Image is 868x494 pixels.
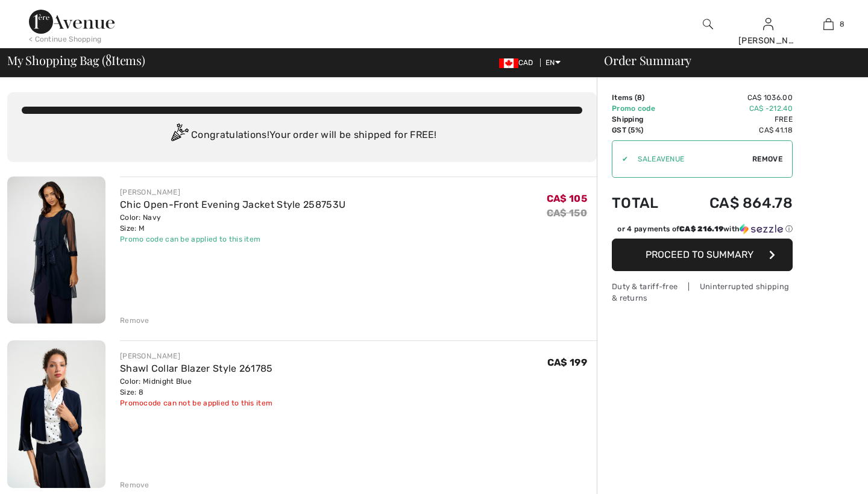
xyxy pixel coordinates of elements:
div: ✔ [612,154,628,164]
s: CA$ 150 [547,207,587,219]
div: or 4 payments of with [617,224,793,234]
button: Proceed to Summary [612,239,793,271]
td: Promo code [612,103,677,114]
a: Sign In [763,18,773,30]
img: Chic Open-Front Evening Jacket Style 258753U [7,177,105,324]
div: Color: Midnight Blue Size: 8 [120,376,273,398]
div: Remove [120,480,149,490]
span: 8 [105,51,112,67]
a: Shawl Collar Blazer Style 261785 [120,363,273,374]
span: CA$ 105 [547,193,587,204]
iframe: Find more information here [643,149,868,494]
span: CA$ 199 [547,357,587,368]
a: Chic Open-Front Evening Jacket Style 258753U [120,199,345,210]
div: Promo code can be applied to this item [120,234,345,245]
td: Free [677,114,793,125]
div: Color: Navy Size: M [120,212,345,234]
td: Total [612,183,677,224]
div: < Continue Shopping [29,34,102,45]
input: Promo code [628,141,752,177]
img: 1ère Avenue [29,10,115,34]
img: search the website [703,17,713,31]
img: Congratulation2.svg [167,123,191,148]
img: My Bag [823,17,834,31]
div: Promocode can not be applied to this item [120,398,273,408]
span: My Shopping Bag ( Items) [7,54,145,66]
span: EN [546,58,561,67]
span: 8 [840,19,844,30]
div: or 4 payments ofCA$ 216.19withSezzle Click to learn more about Sezzle [612,224,793,239]
div: [PERSON_NAME] [120,351,273,361]
img: My Info [763,17,773,31]
img: Shawl Collar Blazer Style 261785 [7,340,105,487]
td: Items ( ) [612,92,677,103]
a: 8 [799,17,858,31]
td: CA$ -212.40 [677,103,793,114]
span: CAD [499,58,538,67]
div: Remove [120,315,149,326]
td: CA$ 41.18 [677,125,793,136]
div: Congratulations! Your order will be shipped for FREE! [22,123,582,148]
span: 8 [637,93,642,102]
td: CA$ 1036.00 [677,92,793,103]
div: [PERSON_NAME] [738,34,797,47]
div: Order Summary [590,54,861,66]
img: Canadian Dollar [499,58,518,68]
div: Duty & tariff-free | Uninterrupted shipping & returns [612,281,793,304]
td: GST (5%) [612,125,677,136]
div: [PERSON_NAME] [120,187,345,198]
td: Shipping [612,114,677,125]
